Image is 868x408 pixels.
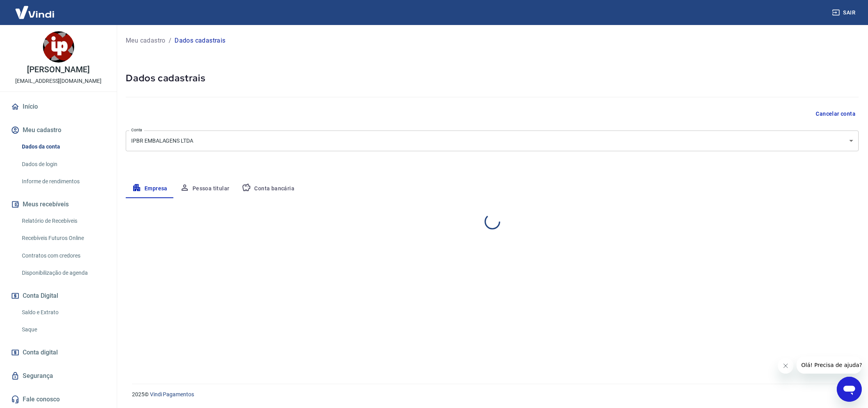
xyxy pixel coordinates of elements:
span: Olá! Precisa de ajuda? [5,5,66,12]
p: [PERSON_NAME] [27,66,89,74]
a: Informe de rendimentos [19,174,107,190]
a: Dados de login [19,156,107,172]
img: 41b24e02-a7ff-435e-9d03-efee608d1931.jpeg [43,31,74,63]
a: Contratos com credores [19,248,107,264]
a: Segurança [9,367,107,385]
h5: Dados cadastrais [126,72,859,84]
p: [EMAIL_ADDRESS][DOMAIN_NAME] [15,77,102,85]
button: Empresa [126,179,174,198]
a: Dados da conta [19,139,107,155]
iframe: Fechar mensagem [778,358,793,374]
p: / [169,36,171,45]
p: 2025 © [132,390,849,399]
button: Conta Digital [9,287,107,304]
p: Dados cadastrais [175,36,225,45]
a: Conta digital [9,344,107,361]
label: Conta [131,127,142,133]
a: Recebíveis Futuros Online [19,230,107,246]
a: Meu cadastro [126,36,166,45]
button: Meu cadastro [9,122,107,139]
a: Início [9,98,107,115]
button: Sair [831,5,859,20]
a: Disponibilização de agenda [19,265,107,281]
iframe: Botão para abrir a janela de mensagens [837,377,862,402]
span: Conta digital [23,347,58,358]
a: Fale conosco [9,391,107,408]
iframe: Mensagem da empresa [797,356,862,374]
div: IPBR EMBALAGENS LTDA [126,131,859,151]
button: Cancelar conta [813,107,859,121]
a: Vindi Pagamentos [150,391,194,397]
button: Meus recebíveis [9,196,107,213]
a: Saldo e Extrato [19,304,107,320]
a: Saque [19,322,107,338]
button: Pessoa titular [174,179,236,198]
a: Relatório de Recebíveis [19,213,107,229]
img: Vindi [9,0,60,24]
button: Conta bancária [235,179,301,198]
